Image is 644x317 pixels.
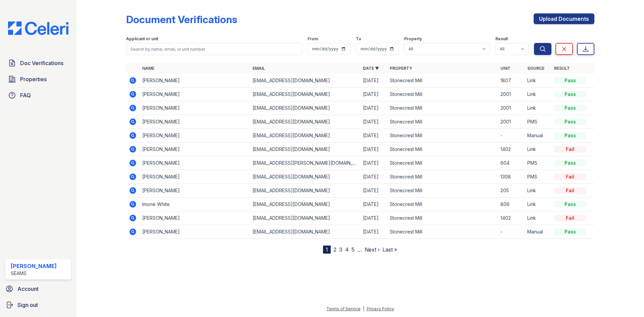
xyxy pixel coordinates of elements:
td: Stonecrest Mill [387,101,497,115]
td: [DATE] [360,101,387,115]
div: Pass [554,160,586,166]
a: Properties [5,72,71,86]
span: Doc Verifications [20,59,63,67]
td: 2001 [498,115,525,129]
td: Stonecrest Mill [387,129,497,143]
td: [PERSON_NAME] [140,184,250,198]
a: Privacy Policy [367,306,394,311]
td: Manual [525,225,551,239]
span: Properties [20,75,47,83]
td: [PERSON_NAME] [140,225,250,239]
div: Pass [554,118,586,125]
td: Imone White [140,198,250,211]
td: Stonecrest Mill [387,156,497,170]
div: 1 [323,246,331,254]
td: [DATE] [360,129,387,143]
a: 2 [333,246,336,253]
div: | [363,306,364,311]
a: Date ▼ [363,66,379,71]
td: Stonecrest Mill [387,225,497,239]
td: Link [525,211,551,225]
a: 3 [339,246,342,253]
td: [DATE] [360,156,387,170]
td: [PERSON_NAME] [140,170,250,184]
a: Upload Documents [534,13,594,24]
td: [EMAIL_ADDRESS][DOMAIN_NAME] [250,74,360,88]
div: Document Verifications [126,13,237,25]
td: [PERSON_NAME] [140,101,250,115]
td: Stonecrest Mill [387,74,497,88]
a: Name [142,66,154,71]
span: Account [17,285,39,293]
td: [EMAIL_ADDRESS][DOMAIN_NAME] [250,115,360,129]
td: Stonecrest Mill [387,115,497,129]
td: Stonecrest Mill [387,143,497,156]
td: [EMAIL_ADDRESS][DOMAIN_NAME] [250,129,360,143]
div: Pass [554,132,586,139]
td: [PERSON_NAME] [140,88,250,101]
td: [DATE] [360,184,387,198]
span: … [357,246,362,254]
td: [DATE] [360,170,387,184]
td: [EMAIL_ADDRESS][DOMAIN_NAME] [250,143,360,156]
a: Email [253,66,265,71]
td: 1308 [498,170,525,184]
td: - [498,225,525,239]
td: [EMAIL_ADDRESS][DOMAIN_NAME] [250,170,360,184]
td: [PERSON_NAME] [140,156,250,170]
div: SEAMS [11,270,57,277]
td: [EMAIL_ADDRESS][DOMAIN_NAME] [250,198,360,211]
a: 4 [345,246,349,253]
div: Fail [554,215,586,221]
td: Link [525,143,551,156]
td: Link [525,74,551,88]
td: [EMAIL_ADDRESS][DOMAIN_NAME] [250,211,360,225]
a: Source [527,66,544,71]
td: Link [525,198,551,211]
td: [DATE] [360,143,387,156]
td: [PERSON_NAME] [140,129,250,143]
a: Sign out [3,298,74,312]
div: Pass [554,228,586,235]
label: Property [404,36,422,42]
a: Result [554,66,570,71]
td: PMS [525,170,551,184]
a: Property [390,66,412,71]
label: Result [495,36,508,42]
td: 1807 [498,74,525,88]
div: Pass [554,77,586,84]
td: [DATE] [360,74,387,88]
a: Unit [500,66,511,71]
td: [PERSON_NAME] [140,115,250,129]
td: Link [525,101,551,115]
td: Manual [525,129,551,143]
td: [EMAIL_ADDRESS][DOMAIN_NAME] [250,184,360,198]
td: 2001 [498,88,525,101]
div: Fail [554,187,586,194]
td: 604 [498,156,525,170]
td: Stonecrest Mill [387,170,497,184]
img: CE_Logo_Blue-a8612792a0a2168367f1c8372b55b34899dd931a85d93a1a3d3e32e68fde9ad4.png [3,21,74,35]
a: FAQ [5,89,71,102]
a: 5 [352,246,355,253]
td: Link [525,184,551,198]
td: Stonecrest Mill [387,211,497,225]
a: Doc Verifications [5,56,71,70]
td: PMS [525,156,551,170]
td: [DATE] [360,115,387,129]
td: [DATE] [360,211,387,225]
div: [PERSON_NAME] [11,262,57,270]
div: Pass [554,91,586,98]
div: Fail [554,146,586,153]
td: [PERSON_NAME] [140,74,250,88]
td: Stonecrest Mill [387,88,497,101]
td: [DATE] [360,198,387,211]
td: [PERSON_NAME] [140,211,250,225]
td: [DATE] [360,225,387,239]
td: [DATE] [360,88,387,101]
td: 1402 [498,211,525,225]
div: Fail [554,173,586,180]
label: From [308,36,318,42]
td: Stonecrest Mill [387,198,497,211]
